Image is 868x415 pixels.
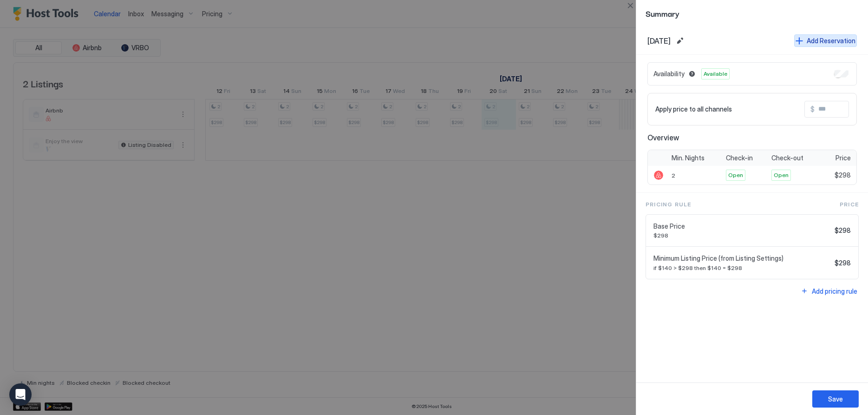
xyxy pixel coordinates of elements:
[726,154,753,162] span: Check-in
[646,7,859,19] span: Summary
[812,286,857,296] div: Add pricing rule
[674,35,685,46] button: Edit date range
[810,105,815,113] span: $
[655,105,732,113] span: Apply price to all channels
[728,171,743,179] span: Open
[646,200,691,209] span: Pricing Rule
[653,254,831,263] span: Minimum Listing Price (from Listing Settings)
[672,154,705,162] span: Min. Nights
[840,200,859,209] span: Price
[653,70,685,78] span: Availability
[653,222,831,231] span: Base Price
[653,232,831,239] span: $298
[9,383,32,406] div: Open Intercom Messenger
[835,171,851,179] span: $298
[653,264,831,271] span: if $140 > $298 then $140 = $298
[704,70,727,78] span: Available
[835,259,851,267] span: $298
[647,36,671,46] span: [DATE]
[686,68,698,79] button: Blocked dates override all pricing rules and remain unavailable until manually unblocked
[812,390,859,408] button: Save
[647,133,857,142] span: Overview
[835,154,851,162] span: Price
[794,34,857,47] button: Add Reservation
[835,226,851,235] span: $298
[799,285,859,297] button: Add pricing rule
[828,394,843,404] div: Save
[771,154,803,162] span: Check-out
[672,172,675,179] span: 2
[807,36,855,46] div: Add Reservation
[774,171,789,179] span: Open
